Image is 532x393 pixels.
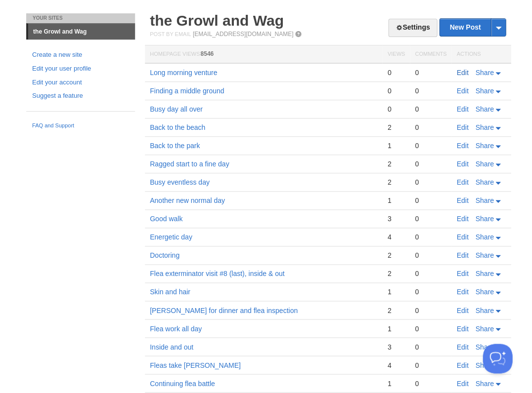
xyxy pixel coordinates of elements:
[28,24,135,39] a: the Growl and Wag
[150,251,179,259] a: Doctoring
[150,233,192,241] a: Energetic day
[150,196,225,204] a: Another new normal day
[387,105,404,114] div: 0
[456,196,468,204] a: Edit
[456,123,468,131] a: Edit
[415,233,446,241] div: 0
[382,45,409,64] th: Views
[415,214,446,223] div: 0
[26,13,135,23] li: Your Sites
[456,233,468,241] a: Edit
[475,270,493,277] span: Share
[145,45,382,64] th: Homepage Views
[32,50,129,60] a: Create a new site
[410,45,451,64] th: Comments
[387,342,404,351] div: 3
[456,324,468,332] a: Edit
[150,105,203,113] a: Busy day all over
[415,86,446,95] div: 0
[387,287,404,296] div: 1
[150,31,191,37] span: Post by Email
[387,306,404,314] div: 2
[456,105,468,113] a: Edit
[387,233,404,241] div: 4
[475,288,493,296] span: Share
[475,343,493,351] span: Share
[475,87,493,95] span: Share
[150,87,224,95] a: Finding a middle ground
[387,86,404,95] div: 0
[415,141,446,150] div: 0
[475,105,493,113] span: Share
[32,64,129,74] a: Edit your user profile
[456,69,468,77] a: Edit
[475,123,493,131] span: Share
[415,196,446,205] div: 0
[150,69,217,77] a: Long morning venture
[415,379,446,388] div: 0
[387,68,404,77] div: 0
[387,379,404,388] div: 1
[32,91,129,101] a: Suggest a feature
[475,361,493,369] span: Share
[150,343,193,351] a: Inside and out
[456,178,468,186] a: Edit
[456,379,468,387] a: Edit
[456,306,468,314] a: Edit
[456,288,468,296] a: Edit
[475,196,493,204] span: Share
[415,178,446,187] div: 0
[150,178,210,186] a: Busy eventless day
[150,288,190,296] a: Skin and hair
[483,344,512,373] iframe: Help Scout Beacon - Open
[387,123,404,132] div: 2
[150,361,241,369] a: Fleas take [PERSON_NAME]
[32,78,129,88] a: Edit your account
[475,69,493,77] span: Share
[456,251,468,259] a: Edit
[150,324,202,332] a: Flea work all day
[415,360,446,369] div: 0
[150,379,215,387] a: Continuing flea battle
[456,87,468,95] a: Edit
[387,141,404,150] div: 1
[475,142,493,150] span: Share
[451,45,511,64] th: Actions
[387,251,404,260] div: 2
[150,215,182,223] a: Good walk
[415,287,446,296] div: 0
[475,379,493,387] span: Share
[150,142,200,150] a: Back to the park
[387,324,404,333] div: 1
[415,105,446,114] div: 0
[150,306,298,314] a: [PERSON_NAME] for dinner and flea inspection
[150,12,284,29] a: the Growl and Wag
[387,159,404,168] div: 2
[387,269,404,278] div: 2
[475,251,493,259] span: Share
[475,160,493,168] span: Share
[440,19,505,36] a: New Post
[415,342,446,351] div: 0
[150,270,284,277] a: Flea exterminator visit #8 (last), inside & out
[475,306,493,314] span: Share
[415,251,446,260] div: 0
[150,160,229,168] a: Ragged start to a fine day
[456,343,468,351] a: Edit
[415,68,446,77] div: 0
[388,19,437,37] a: Settings
[475,178,493,186] span: Share
[456,361,468,369] a: Edit
[387,178,404,187] div: 2
[415,306,446,314] div: 0
[415,269,446,278] div: 0
[475,233,493,241] span: Share
[387,196,404,205] div: 1
[193,31,293,38] a: [EMAIL_ADDRESS][DOMAIN_NAME]
[32,121,129,130] a: FAQ and Support
[150,123,205,131] a: Back to the beach
[415,159,446,168] div: 0
[456,142,468,150] a: Edit
[387,214,404,223] div: 3
[415,324,446,333] div: 0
